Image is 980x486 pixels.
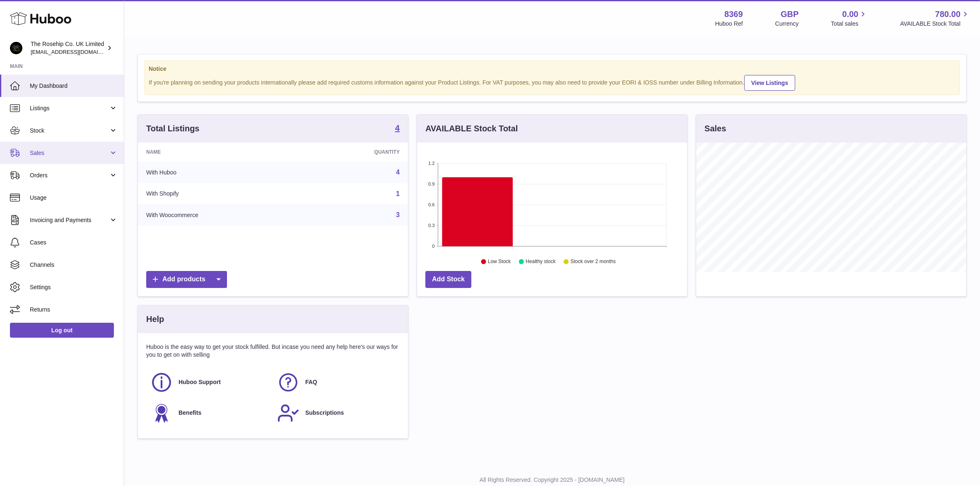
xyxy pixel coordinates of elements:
[30,149,109,157] span: Sales
[30,239,118,247] span: Cases
[30,261,118,269] span: Channels
[775,20,799,28] div: Currency
[306,143,408,162] th: Quantity
[831,20,868,28] span: Total sales
[432,244,434,249] text: 0
[428,181,434,186] text: 0.9
[31,48,122,55] span: [EMAIL_ADDRESS][DOMAIN_NAME]
[781,9,799,20] strong: GBP
[744,75,795,91] a: View Listings
[146,343,400,359] p: Huboo is the easy way to get your stock fulfilled. But incase you need any help here's our ways f...
[428,161,434,166] text: 1.2
[305,378,317,386] span: FAQ
[935,9,961,20] span: 780.00
[138,162,306,183] td: With Huboo
[31,40,105,56] div: The Rosehip Co. UK Limited
[831,9,868,28] a: 0.00 Total sales
[10,323,114,338] a: Log out
[30,172,109,179] span: Orders
[149,65,956,73] strong: Notice
[179,409,201,417] span: Benefits
[131,476,973,484] p: All Rights Reserved. Copyright 2025 - [DOMAIN_NAME]
[900,9,970,28] a: 780.00 AVAILABLE Stock Total
[30,194,118,202] span: Usage
[30,283,118,291] span: Settings
[30,104,109,112] span: Listings
[842,9,859,20] span: 0.00
[705,123,726,134] h3: Sales
[277,371,396,394] a: FAQ
[715,20,743,28] div: Huboo Ref
[305,409,344,417] span: Subscriptions
[428,223,434,228] text: 0.3
[30,82,118,90] span: My Dashboard
[30,306,118,314] span: Returns
[395,124,400,132] strong: 4
[396,211,400,218] a: 3
[10,42,22,54] img: sales@eliteequineuk.com
[570,259,616,265] text: Stock over 2 months
[488,259,511,265] text: Low Stock
[150,402,269,424] a: Benefits
[396,169,400,176] a: 4
[146,271,227,288] a: Add products
[146,123,200,134] h3: Total Listings
[425,123,518,134] h3: AVAILABLE Stock Total
[149,74,956,91] div: If you're planning on sending your products internationally please add required customs informati...
[150,371,269,394] a: Huboo Support
[396,190,400,197] a: 1
[30,216,109,224] span: Invoicing and Payments
[428,202,434,207] text: 0.6
[277,402,396,424] a: Subscriptions
[526,259,556,265] text: Healthy stock
[30,127,109,135] span: Stock
[395,124,400,134] a: 4
[724,9,743,20] strong: 8369
[138,204,306,226] td: With Woocommerce
[138,143,306,162] th: Name
[425,271,471,288] a: Add Stock
[138,183,306,205] td: With Shopify
[146,314,164,325] h3: Help
[179,378,221,386] span: Huboo Support
[900,20,970,28] span: AVAILABLE Stock Total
